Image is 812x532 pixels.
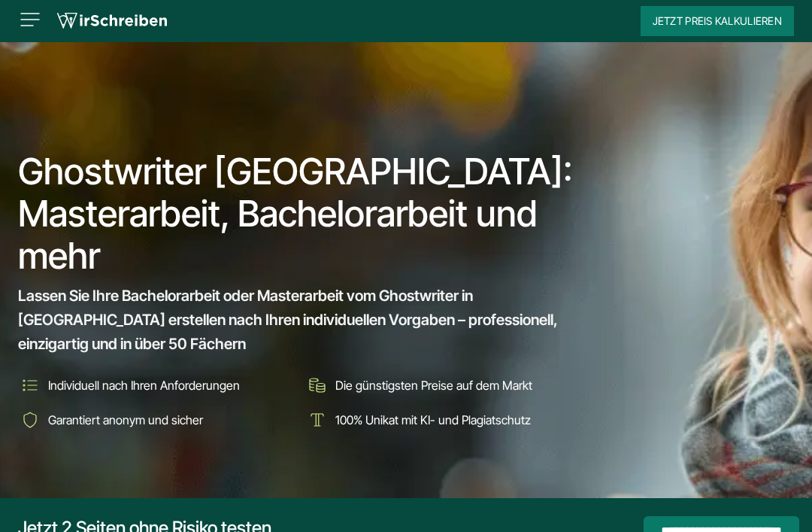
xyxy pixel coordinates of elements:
li: Garantiert anonym und sicher [18,408,295,432]
li: 100% Unikat mit KI- und Plagiatschutz [305,408,582,432]
img: Menu open [18,8,42,32]
span: Lassen Sie Ihre Bachelorarbeit oder Masterarbeit vom Ghostwriter in [GEOGRAPHIC_DATA] erstellen n... [18,287,558,353]
img: Garantiert anonym und sicher [18,408,42,432]
h1: Ghostwriter [GEOGRAPHIC_DATA]: Masterarbeit, Bachelorarbeit und mehr [18,150,583,277]
img: Die günstigsten Preise auf dem Markt [305,373,329,397]
li: Individuell nach Ihren Anforderungen [18,373,295,397]
li: Die günstigsten Preise auf dem Markt [305,373,582,397]
img: Individuell nach Ihren Anforderungen [18,373,42,397]
button: Jetzt Preis kalkulieren [641,6,794,36]
img: logo wirschreiben [57,10,167,32]
img: 100% Unikat mit KI- und Plagiatschutz [305,408,329,432]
